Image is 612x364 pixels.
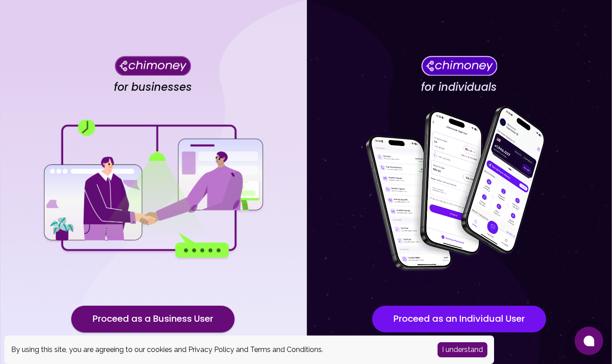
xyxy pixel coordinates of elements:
[421,56,497,76] img: Chimoney for individuals
[188,345,234,354] a: Privacy Policy
[421,81,497,94] h4: for individuals
[71,306,235,332] button: Proceed as a Business User
[11,344,424,355] div: By using this site, you are agreeing to our cookies and and .
[372,306,546,332] button: Proceed as an Individual User
[115,56,191,76] img: Chimoney for businesses
[114,81,192,94] h4: for businesses
[348,101,570,279] img: for individuals
[438,342,487,357] button: Accept cookies
[42,120,264,260] img: for businesses
[250,345,322,354] a: Terms and Conditions
[575,327,603,355] button: Open chat window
